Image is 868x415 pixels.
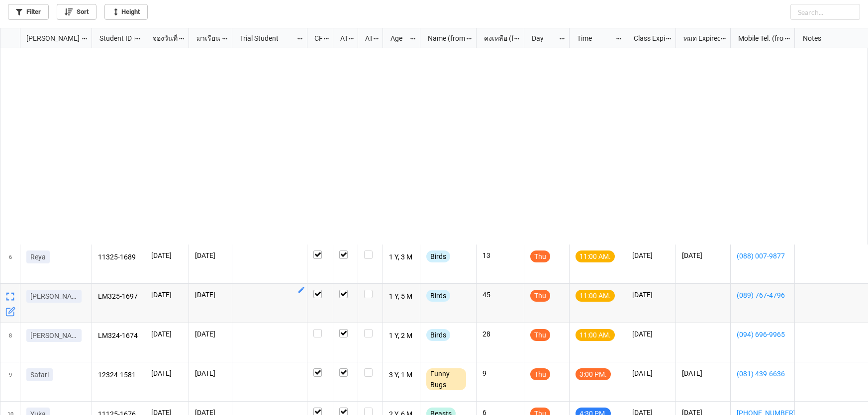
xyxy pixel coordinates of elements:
[234,33,296,44] div: Trial Student
[482,368,518,378] p: 9
[737,250,788,261] a: (088) 007-9877
[9,323,12,362] span: 8
[151,368,183,378] p: [DATE]
[389,368,414,382] p: 3 Y, 1 M
[530,290,550,302] div: Thu
[30,291,78,301] p: [PERSON_NAME]
[737,329,788,340] a: (094) 696-9965
[682,368,724,378] p: [DATE]
[526,33,559,44] div: Day
[308,33,323,44] div: CF
[334,33,348,44] div: ATT
[151,329,183,339] p: [DATE]
[732,33,784,44] div: Mobile Tel. (from Nick Name)
[426,368,466,390] div: Funny Bugs
[576,368,611,380] div: 3:00 PM.
[8,4,49,20] a: Filter
[576,250,615,262] div: 11:00 AM.
[482,329,518,339] p: 28
[30,252,46,262] p: Reya
[385,33,410,44] div: Age
[195,290,226,300] p: [DATE]
[682,250,724,260] p: [DATE]
[576,329,615,341] div: 11:00 AM.
[422,33,466,44] div: Name (from Class)
[478,33,513,44] div: คงเหลือ (from Nick Name)
[359,33,373,44] div: ATK
[147,33,179,44] div: จองวันที่
[426,290,450,302] div: Birds
[389,290,414,304] p: 1 Y, 5 M
[20,33,81,44] div: [PERSON_NAME] Name
[195,250,226,260] p: [DATE]
[790,4,860,20] input: Search...
[98,290,139,304] p: LM325-1697
[98,250,139,264] p: 11325-1689
[151,250,183,260] p: [DATE]
[191,33,222,44] div: มาเรียน
[632,368,670,378] p: [DATE]
[482,290,518,300] p: 45
[389,250,414,264] p: 1 Y, 3 M
[632,329,670,339] p: [DATE]
[632,290,670,300] p: [DATE]
[0,28,92,48] div: grid
[632,250,670,260] p: [DATE]
[57,4,96,20] a: Sort
[530,329,550,341] div: Thu
[195,329,226,339] p: [DATE]
[737,368,788,379] a: (081) 439-6636
[195,368,226,378] p: [DATE]
[426,329,450,341] div: Birds
[98,368,139,382] p: 12324-1581
[426,250,450,262] div: Birds
[30,370,49,380] p: Safari
[104,4,148,20] a: Height
[482,250,518,260] p: 13
[94,33,134,44] div: Student ID (from [PERSON_NAME] Name)
[576,290,615,302] div: 11:00 AM.
[530,250,550,262] div: Thu
[9,362,12,401] span: 9
[151,290,183,300] p: [DATE]
[9,245,12,283] span: 6
[571,33,615,44] div: Time
[737,290,788,301] a: (089) 767-4796
[98,329,139,343] p: LM324-1674
[628,33,665,44] div: Class Expiration
[30,331,78,340] p: [PERSON_NAME]ปู
[677,33,720,44] div: หมด Expired date (from [PERSON_NAME] Name)
[389,329,414,343] p: 1 Y, 2 M
[530,368,550,380] div: Thu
